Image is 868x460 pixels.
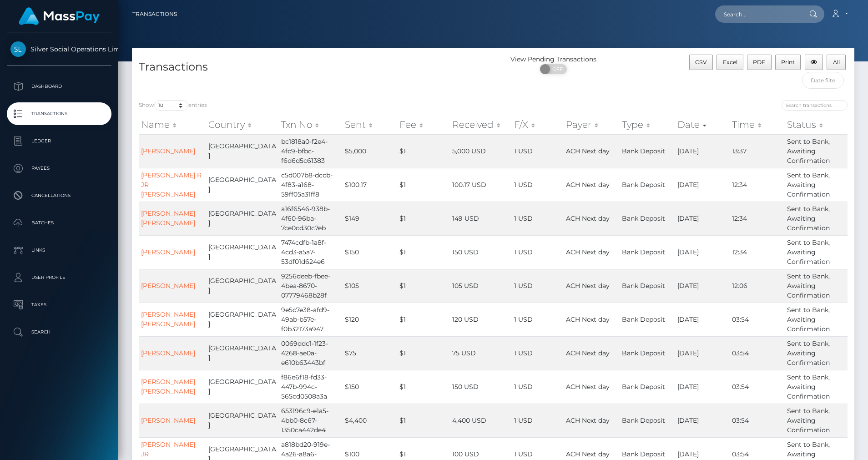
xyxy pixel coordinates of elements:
td: $75 [343,336,397,370]
td: 75 USD [450,336,512,370]
th: Sent: activate to sort column ascending [343,116,397,134]
td: [GEOGRAPHIC_DATA] [206,269,279,303]
td: 120 USD [450,303,512,336]
input: Search... [715,5,801,23]
button: Print [775,55,801,70]
td: Bank Deposit [620,202,676,235]
td: $5,000 [343,134,397,168]
th: Name: activate to sort column ascending [139,116,206,134]
td: [DATE] [675,269,730,303]
td: [GEOGRAPHIC_DATA] [206,370,279,404]
td: Bank Deposit [620,269,676,303]
a: [PERSON_NAME] [141,248,195,256]
span: ACH Next day [566,147,610,155]
a: Cancellations [7,184,111,207]
p: Transactions [10,107,108,121]
th: Fee: activate to sort column ascending [397,116,449,134]
button: Excel [717,55,743,70]
span: ACH Next day [566,315,610,324]
a: Payees [7,157,111,180]
span: CSV [695,59,707,66]
span: ACH Next day [566,450,610,458]
td: Bank Deposit [620,404,676,437]
span: Excel [723,59,737,66]
td: 1 USD [512,134,563,168]
th: Date: activate to sort column ascending [675,116,730,134]
td: [GEOGRAPHIC_DATA] [206,134,279,168]
a: [PERSON_NAME] [141,282,195,290]
a: Links [7,239,111,262]
td: 1 USD [512,168,563,202]
td: Bank Deposit [620,134,676,168]
th: Type: activate to sort column ascending [620,116,676,134]
td: 1 USD [512,303,563,336]
td: 0069ddc1-1f23-4268-ae0a-e610b63443bf [279,336,343,370]
p: Batches [10,216,108,230]
th: Txn No: activate to sort column ascending [279,116,343,134]
td: Bank Deposit [620,168,676,202]
p: Payees [10,162,108,175]
td: c5d007b8-dccb-4f83-a168-59ff05a31ff8 [279,168,343,202]
td: [DATE] [675,168,730,202]
td: Sent to Bank, Awaiting Confirmation [785,235,848,269]
span: ACH Next day [566,383,610,391]
td: [GEOGRAPHIC_DATA] [206,303,279,336]
th: Status: activate to sort column ascending [785,116,848,134]
a: [PERSON_NAME] [PERSON_NAME] [141,310,195,328]
th: F/X: activate to sort column ascending [512,116,563,134]
td: $1 [397,336,449,370]
a: User Profile [7,266,111,289]
td: 03:54 [730,370,785,404]
td: Sent to Bank, Awaiting Confirmation [785,303,848,336]
td: 105 USD [450,269,512,303]
td: f86e6f18-fd33-447b-994c-565cd0508a3a [279,370,343,404]
td: [DATE] [675,134,730,168]
td: a16f6546-938b-4f60-96ba-7ce0cd30c7eb [279,202,343,235]
td: 12:34 [730,235,785,269]
a: [PERSON_NAME] [PERSON_NAME] [141,209,195,227]
a: Taxes [7,293,111,316]
span: All [833,59,840,66]
td: [DATE] [675,202,730,235]
td: Bank Deposit [620,303,676,336]
td: 1 USD [512,235,563,269]
span: ACH Next day [566,181,610,189]
a: Batches [7,212,111,234]
td: [DATE] [675,235,730,269]
td: 1 USD [512,202,563,235]
td: $149 [343,202,397,235]
span: OFF [545,64,568,74]
h4: Transactions [139,59,486,75]
td: 03:54 [730,336,785,370]
label: Show entries [139,100,207,111]
td: Sent to Bank, Awaiting Confirmation [785,404,848,437]
td: 149 USD [450,202,512,235]
td: $1 [397,168,449,202]
a: [PERSON_NAME] [141,147,195,155]
td: $1 [397,303,449,336]
td: Bank Deposit [620,235,676,269]
a: [PERSON_NAME] [141,349,195,357]
th: Received: activate to sort column ascending [450,116,512,134]
p: Dashboard [10,80,108,93]
td: Sent to Bank, Awaiting Confirmation [785,370,848,404]
td: Bank Deposit [620,370,676,404]
img: MassPay Logo [19,7,100,25]
td: 9256deeb-fbee-4bea-8670-07779468b28f [279,269,343,303]
td: [GEOGRAPHIC_DATA] [206,235,279,269]
th: Payer: activate to sort column ascending [564,116,620,134]
td: [GEOGRAPHIC_DATA] [206,202,279,235]
td: Sent to Bank, Awaiting Confirmation [785,336,848,370]
button: CSV [689,55,713,70]
span: Print [781,59,795,66]
button: All [827,55,846,70]
span: PDF [753,59,765,66]
span: ACH Next day [566,416,610,425]
p: Taxes [10,298,108,312]
td: 03:54 [730,404,785,437]
td: [GEOGRAPHIC_DATA] [206,404,279,437]
span: ACH Next day [566,349,610,357]
p: User Profile [10,271,108,284]
span: ACH Next day [566,248,610,256]
a: [PERSON_NAME] R JR [PERSON_NAME] [141,171,202,198]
